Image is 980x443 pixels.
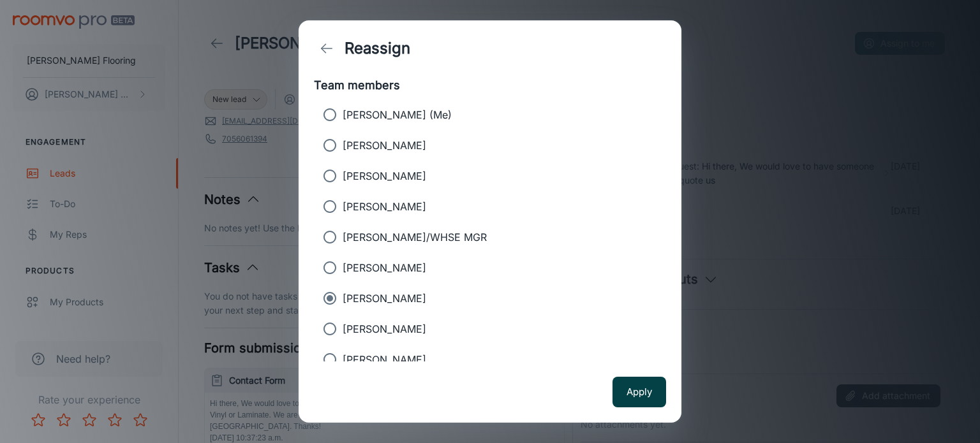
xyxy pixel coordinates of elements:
p: [PERSON_NAME] (Me) [343,107,452,122]
h6: Team members [314,76,666,94]
p: [PERSON_NAME] [343,199,426,214]
p: [PERSON_NAME] [343,352,426,367]
button: Apply [612,377,666,407]
p: [PERSON_NAME] [343,138,426,153]
p: [PERSON_NAME] [343,321,426,337]
button: back [314,36,339,61]
h1: Reassign [345,37,410,60]
p: [PERSON_NAME] [343,168,426,184]
p: [PERSON_NAME]/WHSE MGR [343,229,487,245]
p: [PERSON_NAME] [343,291,426,306]
p: [PERSON_NAME] [343,260,426,275]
